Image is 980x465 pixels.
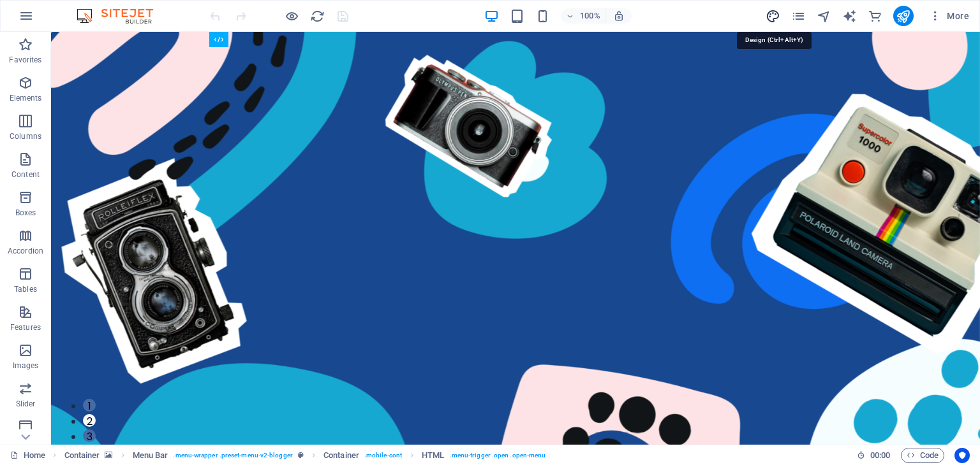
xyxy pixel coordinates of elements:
button: design [766,8,781,24]
h6: 100% [580,8,600,24]
span: . mobile-cont [364,448,402,463]
span: Click to select. Double-click to edit [323,448,359,463]
img: Editor Logo [73,8,169,24]
p: Slider [16,399,36,409]
i: On resize automatically adjust zoom level to fit chosen device. [613,10,625,22]
i: Reload page [310,9,325,24]
h6: Session time [857,448,891,463]
button: Usercentrics [954,448,970,463]
span: 00 00 [870,448,890,463]
i: Pages (Ctrl+Alt+S) [791,9,806,24]
p: Boxes [15,208,36,218]
i: This element contains a background [105,452,112,459]
button: 100% [561,8,606,24]
p: Columns [10,131,41,141]
p: Images [13,361,39,371]
a: Click to cancel selection. Double-click to open Pages [10,448,45,463]
button: commerce [868,8,883,24]
button: pages [791,8,806,24]
span: Click to select. Double-click to edit [133,448,168,463]
button: 3 [32,397,45,410]
span: . menu-wrapper .preset-menu-v2-blogger [173,448,292,463]
span: : [879,450,881,460]
p: Favorites [9,55,41,65]
i: This element is a customizable preset [298,452,304,459]
span: Click to select. Double-click to edit [64,448,100,463]
button: publish [893,6,914,26]
span: Click to select. Double-click to edit [422,448,444,463]
button: Code [901,448,944,463]
p: Tables [14,284,37,294]
nav: breadcrumb [64,448,546,463]
button: 1 [32,367,45,380]
button: More [924,6,974,26]
p: Features [10,322,41,333]
p: Elements [10,93,42,103]
span: . menu-trigger .open .open-menu [450,448,546,463]
p: Content [11,169,40,180]
button: text_generator [842,8,857,24]
span: More [929,10,969,22]
button: reload [309,8,325,24]
button: 2 [32,382,45,395]
p: Accordion [8,246,43,256]
button: navigator [817,8,832,24]
span: Code [907,448,939,463]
